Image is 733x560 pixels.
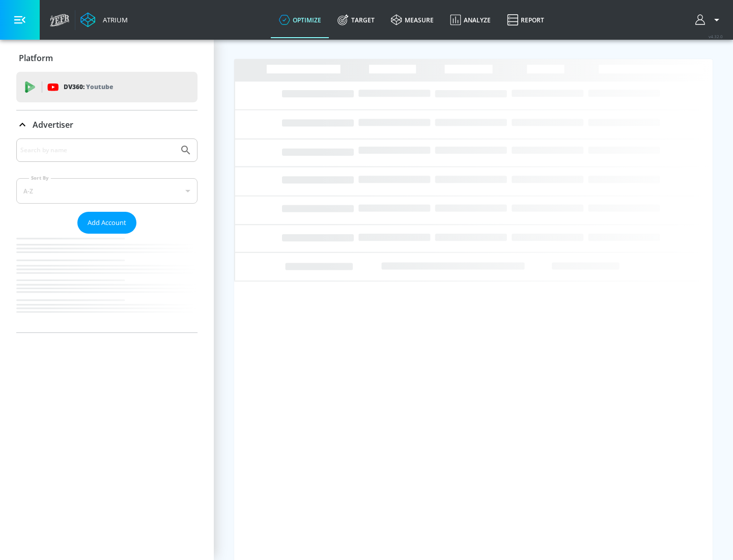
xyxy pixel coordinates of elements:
[271,2,329,38] a: optimize
[329,2,383,38] a: Target
[16,234,198,332] nav: list of Advertiser
[33,119,73,130] p: Advertiser
[16,178,198,204] div: A-Z
[20,144,175,157] input: Search by name
[16,138,198,332] div: Advertiser
[16,44,198,72] div: Platform
[709,34,723,39] span: v 4.32.0
[19,52,53,64] p: Platform
[64,81,113,93] p: DV360:
[16,72,198,102] div: DV360: Youtube
[99,15,128,24] div: Atrium
[442,2,499,38] a: Analyze
[80,12,128,27] a: Atrium
[16,110,198,139] div: Advertiser
[86,81,113,92] p: Youtube
[29,175,51,181] label: Sort By
[499,2,552,38] a: Report
[77,212,136,234] button: Add Account
[383,2,442,38] a: measure
[88,217,126,229] span: Add Account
